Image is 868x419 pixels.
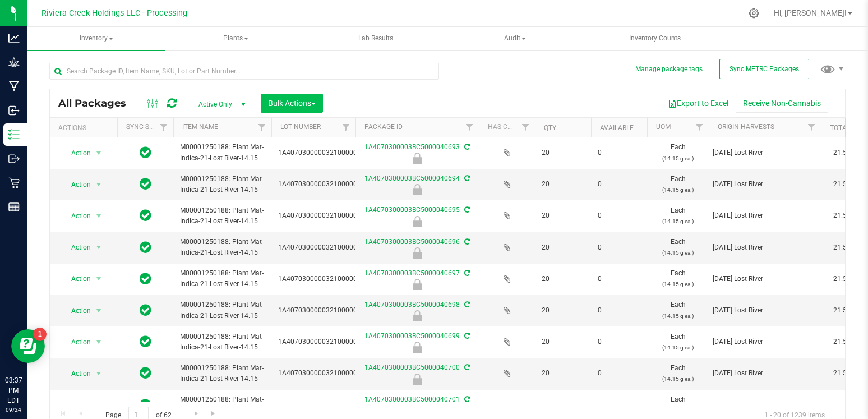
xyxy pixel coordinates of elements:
div: Value 1: 2025-08-04 Lost River [713,274,818,284]
span: Action [61,271,91,287]
span: 1A4070300000321000001253 [278,274,373,284]
p: 03:37 PM EDT [5,375,22,406]
div: Final Check Lock [354,310,481,321]
span: All Packages [58,97,137,109]
span: Each [654,268,702,289]
span: Each [654,363,702,384]
span: 21.5970 [828,145,864,161]
div: Final Check Lock [354,374,481,385]
a: Filter [802,118,821,137]
a: Lot Number [280,123,321,131]
span: Action [61,303,91,319]
a: 1A4070300003BC5000040694 [364,174,460,182]
span: In Sync [140,240,151,255]
input: Search Package ID, Item Name, SKU, Lot or Part Number... [49,63,439,80]
span: Riviera Creek Holdings LLC - Processing [41,8,187,18]
span: 0 [598,148,640,158]
p: (14.15 g ea.) [654,342,702,353]
span: Action [61,397,91,413]
span: Action [61,366,91,381]
inline-svg: Manufacturing [8,81,20,92]
div: Value 1: 2025-08-04 Lost River [713,368,818,379]
span: Sync from Compliance System [463,238,470,246]
a: Filter [253,118,271,137]
span: Each [654,394,702,416]
div: Actions [58,124,113,132]
button: Sync METRC Packages [719,59,809,79]
span: M00001250188: Plant Mat-Indica-21-Lost River-14.15 [180,300,265,321]
span: select [92,366,106,381]
p: (14.15 g ea.) [654,216,702,227]
a: UOM [656,123,671,131]
span: In Sync [140,397,151,413]
span: 0 [598,179,640,190]
span: In Sync [140,145,151,160]
span: 20 [542,400,584,411]
span: Each [654,174,702,195]
div: Value 1: 2025-08-04 Lost River [713,148,818,158]
span: Sync from Compliance System [463,301,470,309]
span: Each [654,300,702,321]
span: Action [61,240,91,255]
span: Each [654,205,702,227]
span: select [92,303,106,319]
a: 1A4070300003BC5000040696 [364,238,460,246]
button: Export to Excel [661,94,736,113]
span: Audit [446,27,584,50]
span: select [92,240,106,255]
a: Filter [337,118,355,137]
span: 21.5970 [828,334,864,350]
a: Filter [460,118,479,137]
p: (14.15 g ea.) [654,185,702,195]
span: 21.5970 [828,208,864,224]
div: Value 1: 2025-08-04 Lost River [713,400,818,411]
span: 1A4070300000321000001253 [278,400,373,411]
span: 1A4070300000321000001253 [278,179,373,190]
a: Origin Harvests [718,123,774,131]
span: Sync from Compliance System [463,332,470,340]
span: 20 [542,337,584,347]
a: Filter [690,118,709,137]
a: Item Name [182,123,218,131]
th: Has COA [479,118,535,137]
span: 20 [542,242,584,253]
span: 1A4070300000321000001253 [278,210,373,221]
span: Action [61,208,91,224]
button: Bulk Actions [261,94,323,113]
a: Lab Results [306,27,445,50]
span: Sync from Compliance System [463,395,470,403]
span: select [92,208,106,224]
a: 1A4070300003BC5000040699 [364,332,460,340]
a: 1A4070300003BC5000040693 [364,143,460,151]
div: Final Check Lock [354,184,481,195]
span: 20 [542,274,584,284]
span: 21.5970 [828,302,864,319]
span: In Sync [140,176,151,192]
p: (14.15 g ea.) [654,311,702,321]
span: select [92,145,106,161]
span: Bulk Actions [268,99,316,108]
a: Qty [544,124,556,132]
a: Inventory Counts [585,27,724,50]
p: (14.15 g ea.) [654,247,702,258]
span: Each [654,142,702,163]
a: 1A4070300003BC5000040700 [364,363,460,371]
span: 0 [598,210,640,221]
div: Final Check Lock [354,216,481,227]
span: 1A4070300000321000001253 [278,337,373,347]
span: M00001250188: Plant Mat-Indica-21-Lost River-14.15 [180,363,265,384]
iframe: Resource center unread badge [33,328,47,341]
div: Manage settings [747,8,761,19]
span: Inventory [27,27,165,50]
span: 0 [598,337,640,347]
span: 20 [542,368,584,379]
span: Action [61,177,91,192]
span: 1A4070300000321000001253 [278,368,373,379]
span: In Sync [140,302,151,318]
a: Available [600,124,634,132]
span: In Sync [140,365,151,381]
a: Filter [155,118,173,137]
span: Inventory Counts [614,34,696,43]
span: 20 [542,305,584,316]
span: Sync from Compliance System [463,363,470,371]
